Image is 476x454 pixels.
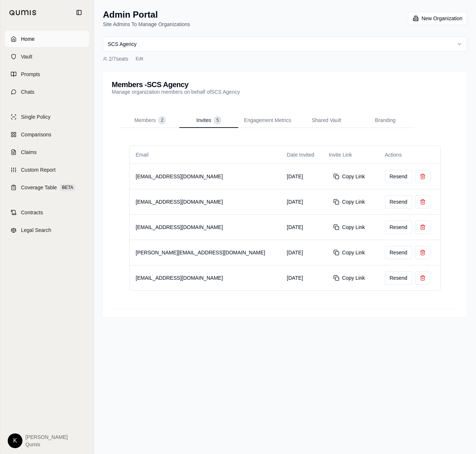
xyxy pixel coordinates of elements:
p: Site Admins To Manage Organizations [103,21,190,28]
th: Invite Link [323,146,379,164]
button: Copy Link [329,195,369,208]
button: Resend [385,221,412,234]
td: [EMAIL_ADDRESS][DOMAIN_NAME] [130,214,281,240]
td: [EMAIL_ADDRESS][DOMAIN_NAME] [130,189,281,214]
span: Branding [375,117,396,124]
td: [DATE] [281,164,323,189]
img: Qumis Logo [9,10,37,15]
span: Coverage Table [21,184,57,191]
a: Prompts [5,66,89,82]
span: Comparisons [21,131,51,138]
button: Copy Link [329,221,369,234]
span: Claims [21,149,37,156]
button: Edit [133,54,146,63]
button: Copy Link [329,170,369,183]
span: 5 [214,117,221,124]
a: Contracts [5,204,89,221]
button: New Organization [408,12,467,25]
span: Engagement Metrics [244,117,291,124]
a: Claims [5,144,89,160]
td: [DATE] [281,265,323,290]
a: Vault [5,49,89,65]
td: [EMAIL_ADDRESS][DOMAIN_NAME] [130,265,281,290]
button: Collapse sidebar [73,7,85,18]
span: Vault [21,53,32,60]
span: Prompts [21,71,40,78]
span: [PERSON_NAME] [25,433,68,441]
a: Chats [5,84,89,100]
a: Home [5,31,89,47]
p: Manage organization members on behalf of SCS Agency [112,88,240,96]
th: Actions [379,146,440,164]
button: Resend [385,246,412,259]
span: Chats [21,88,35,96]
span: Contracts [21,209,43,216]
td: [PERSON_NAME][EMAIL_ADDRESS][DOMAIN_NAME] [130,240,281,265]
span: Legal Search [21,226,51,234]
span: Qumis [25,441,68,448]
a: Coverage TableBETA [5,179,89,196]
button: Resend [385,195,412,208]
h3: Members - SCS Agency [112,81,240,88]
button: Resend [385,170,412,183]
span: BETA [60,184,75,191]
button: Resend [385,271,412,285]
span: 2 [159,117,166,124]
span: Home [21,35,35,43]
div: K [8,433,22,448]
td: [DATE] [281,240,323,265]
span: 2 / 7 seats [109,55,128,62]
td: [DATE] [281,214,323,240]
td: [DATE] [281,189,323,214]
a: Single Policy [5,109,89,125]
span: Members [134,117,155,124]
th: Email [130,146,281,164]
h1: Admin Portal [103,9,190,21]
span: Custom Report [21,166,56,174]
td: [EMAIL_ADDRESS][DOMAIN_NAME] [130,164,281,189]
button: Copy Link [329,271,369,285]
a: Legal Search [5,222,89,238]
span: Shared Vault [312,117,341,124]
span: Invites [196,117,211,124]
a: Comparisons [5,126,89,143]
span: Single Policy [21,113,50,121]
button: Copy Link [329,246,369,259]
a: Custom Report [5,162,89,178]
th: Date Invited [281,146,323,164]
